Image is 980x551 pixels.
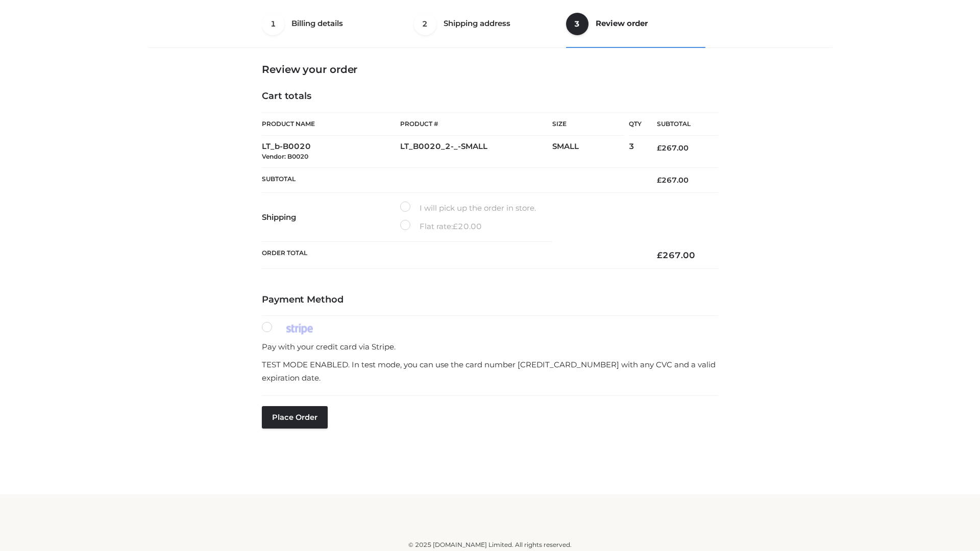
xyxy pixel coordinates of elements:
[262,358,718,384] p: TEST MODE ENABLED. In test mode, you can use the card number [CREDIT_CARD_NUMBER] with any CVC an...
[262,136,400,168] td: LT_b-B0020
[657,143,661,153] span: £
[262,193,400,242] th: Shipping
[400,136,552,168] td: LT_B0020_2-_-SMALL
[400,202,536,215] label: I will pick up the order in store.
[657,176,689,185] bdi: 267.00
[642,113,718,136] th: Subtotal
[262,406,328,429] button: Place order
[262,167,642,192] th: Subtotal
[262,91,718,102] h4: Cart totals
[262,63,718,76] h3: Review your order
[262,340,718,354] p: Pay with your credit card via Stripe.
[657,176,661,185] span: £
[552,113,624,136] th: Size
[152,540,828,550] div: © 2025 [DOMAIN_NAME] Limited. All rights reserved.
[262,112,400,136] th: Product Name
[262,294,718,306] h4: Payment Method
[552,136,629,168] td: SMALL
[453,221,458,231] span: £
[453,221,482,231] bdi: 20.00
[262,242,642,269] th: Order Total
[657,250,663,260] span: £
[657,250,695,260] bdi: 267.00
[629,112,642,136] th: Qty
[262,153,308,160] small: Vendor: B0020
[629,136,642,168] td: 3
[657,143,689,153] bdi: 267.00
[400,112,552,136] th: Product #
[400,220,482,233] label: Flat rate:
